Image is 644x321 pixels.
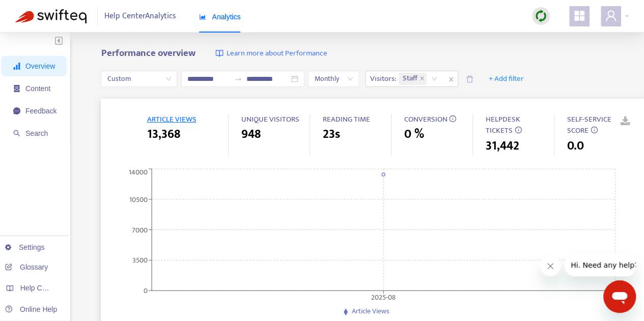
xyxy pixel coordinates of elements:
[241,125,260,143] span: 948
[107,71,171,86] span: Custom
[132,224,148,236] tspan: 7000
[565,254,636,276] iframe: Message from company
[234,75,242,83] span: swap-right
[234,75,242,83] span: to
[13,130,20,137] span: search
[5,305,57,313] a: Online Help
[322,125,340,143] span: 23s
[366,71,398,86] span: Visitors :
[419,76,425,82] span: close
[5,263,48,271] a: Glossary
[20,284,62,292] span: Help Centers
[314,71,353,86] span: Monthly
[101,45,195,61] b: Performance overview
[399,73,427,85] span: Staff
[15,9,87,23] img: Swifteq
[147,113,196,126] span: ARTICLE VIEWS
[13,107,20,114] span: message
[567,113,611,137] span: SELF-SERVICE SCORE
[25,129,48,137] span: Search
[605,10,617,22] span: user
[25,107,57,115] span: Feedback
[573,10,585,22] span: appstore
[215,49,223,57] img: image-link
[13,63,20,70] span: signal
[104,7,176,26] span: Help Center Analytics
[6,7,73,15] span: Hi. Need any help?
[25,84,50,93] span: Content
[481,71,531,87] button: + Add filter
[444,73,458,85] span: close
[535,10,547,22] img: sync.dc5367851b00ba804db3.png
[215,48,327,60] a: Learn more about Performance
[129,194,148,206] tspan: 10500
[5,243,45,251] a: Settings
[199,13,241,21] span: Analytics
[466,75,473,83] span: delete
[540,256,561,276] iframe: Close message
[147,125,180,143] span: 13,368
[489,73,524,85] span: + Add filter
[404,125,424,143] span: 0 %
[226,48,327,60] span: Learn more about Performance
[13,85,20,92] span: container
[241,113,299,126] span: UNIQUE VISITORS
[132,254,148,266] tspan: 3500
[129,166,148,178] tspan: 14000
[322,113,370,126] span: READING TIME
[199,13,206,20] span: area-chart
[144,285,148,297] tspan: 0
[25,62,55,70] span: Overview
[371,291,396,303] tspan: 2025-08
[403,73,417,85] span: Staff
[404,113,447,126] span: CONVERSION
[351,305,389,317] span: Article Views
[485,137,519,155] span: 31,442
[603,280,636,313] iframe: Button to launch messaging window
[485,113,520,137] span: HELPDESK TICKETS
[567,137,583,155] span: 0.0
